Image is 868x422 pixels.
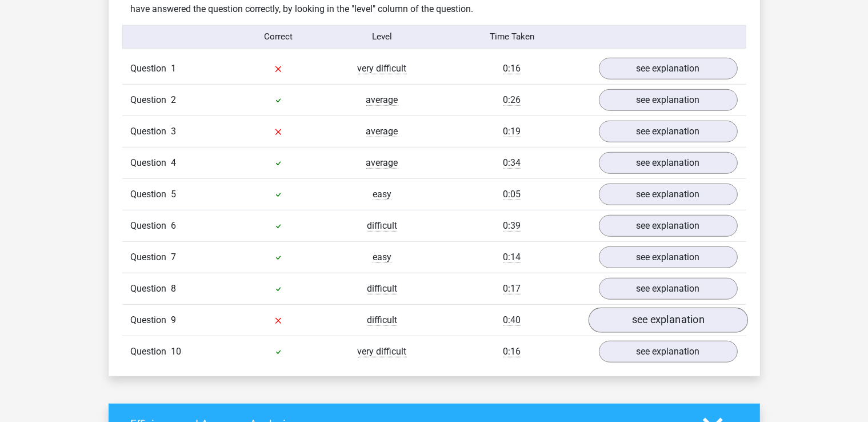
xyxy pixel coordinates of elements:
span: Question [131,313,171,327]
span: 0:39 [503,220,521,232]
span: 0:40 [503,314,521,326]
div: Time Taken [434,30,590,43]
span: easy [373,189,391,200]
span: Question [131,62,171,75]
a: see explanation [599,152,738,174]
span: average [366,157,398,169]
span: Question [131,93,171,107]
span: 0:16 [503,63,521,74]
span: 10 [171,346,182,357]
span: Question [131,219,171,233]
span: 0:14 [503,252,521,263]
div: Correct [226,30,330,43]
span: 3 [171,126,177,137]
span: 0:26 [503,94,521,106]
span: Question [131,282,171,296]
span: average [366,94,398,106]
span: 8 [171,283,177,294]
a: see explanation [599,58,738,79]
a: see explanation [588,308,747,333]
a: see explanation [599,278,738,300]
span: 2 [171,94,177,105]
span: Question [131,345,171,359]
span: difficult [367,283,397,294]
span: Question [131,250,171,264]
span: difficult [367,220,397,232]
span: 7 [171,252,177,262]
a: see explanation [599,246,738,268]
span: 6 [171,220,177,231]
a: see explanation [599,341,738,363]
span: 0:19 [503,126,521,137]
span: 0:16 [503,346,521,357]
a: see explanation [599,215,738,237]
span: 0:34 [503,157,521,169]
span: 9 [171,314,177,325]
span: 5 [171,189,177,200]
span: difficult [367,314,397,326]
span: average [366,126,398,137]
span: 4 [171,157,177,168]
span: Question [131,188,171,201]
span: 0:05 [503,189,521,200]
a: see explanation [599,89,738,111]
span: very difficult [358,346,407,357]
span: Question [131,156,171,170]
span: 1 [171,63,177,74]
span: Question [131,125,171,138]
span: very difficult [358,63,407,74]
span: 0:17 [503,283,521,294]
span: easy [373,252,391,263]
div: Level [330,30,434,43]
a: see explanation [599,121,738,142]
a: see explanation [599,184,738,205]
